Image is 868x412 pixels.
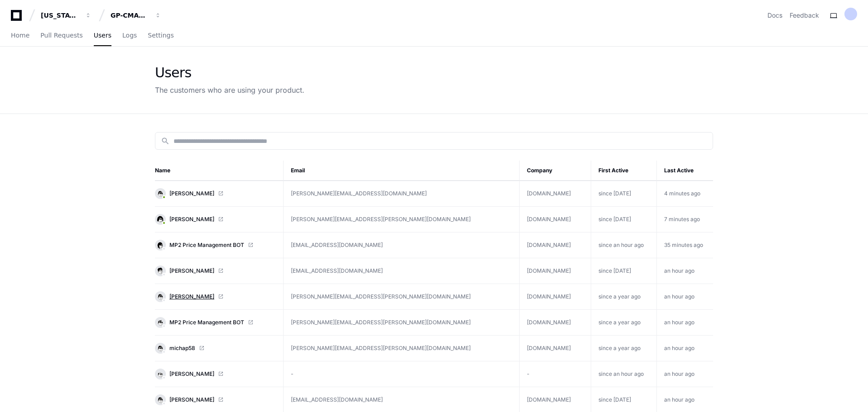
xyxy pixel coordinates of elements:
[591,310,657,336] td: since a year ago
[156,318,164,327] img: 4.svg
[520,207,591,232] td: [DOMAIN_NAME]
[283,336,519,361] td: [PERSON_NAME][EMAIL_ADDRESS][PERSON_NAME][DOMAIN_NAME]
[169,216,214,223] span: [PERSON_NAME]
[155,394,276,405] a: [PERSON_NAME]
[520,232,591,258] td: [DOMAIN_NAME]
[161,137,170,146] mat-icon: search
[657,310,713,336] td: an hour ago
[591,336,657,361] td: since a year ago
[520,310,591,336] td: [DOMAIN_NAME]
[767,11,782,20] a: Docs
[122,25,137,46] a: Logs
[790,11,819,20] button: Feedback
[40,33,82,38] span: Pull Requests
[155,85,304,95] div: The customers who are using your product.
[591,284,657,310] td: since a year ago
[111,11,149,20] div: GP-CMAG-MP2
[148,33,174,38] span: Settings
[155,65,304,81] div: Users
[657,284,713,310] td: an hour ago
[657,336,713,361] td: an hour ago
[40,25,82,46] a: Pull Requests
[169,293,214,300] span: [PERSON_NAME]
[591,232,657,258] td: since an hour ago
[94,25,111,46] a: Users
[283,207,519,232] td: [PERSON_NAME][EMAIL_ADDRESS][PERSON_NAME][DOMAIN_NAME]
[169,190,214,197] span: [PERSON_NAME]
[156,241,164,249] img: 11.svg
[107,7,165,24] button: GP-CMAG-MP2
[11,25,29,46] a: Home
[520,258,591,284] td: [DOMAIN_NAME]
[591,258,657,284] td: since [DATE]
[37,7,95,24] button: [US_STATE] Pacific
[169,370,214,378] span: [PERSON_NAME]
[155,291,276,302] a: [PERSON_NAME]
[591,161,657,181] th: First Active
[155,317,276,328] a: MP2 Price Management BOT
[283,232,519,258] td: [EMAIL_ADDRESS][DOMAIN_NAME]
[156,395,164,404] img: 6.svg
[94,33,111,38] span: Users
[283,361,519,387] td: -
[156,266,164,275] img: 5.svg
[156,292,164,301] img: 6.svg
[591,361,657,387] td: since an hour ago
[169,242,244,249] span: MP2 Price Management BOT
[657,161,713,181] th: Last Active
[156,215,164,223] img: 15.svg
[155,369,276,379] a: [PERSON_NAME]
[156,189,164,198] img: 6.svg
[156,344,164,352] img: 6.svg
[155,161,283,181] th: Name
[657,361,713,387] td: an hour ago
[283,310,519,336] td: [PERSON_NAME][EMAIL_ADDRESS][PERSON_NAME][DOMAIN_NAME]
[155,188,276,199] a: [PERSON_NAME]
[520,284,591,310] td: [DOMAIN_NAME]
[11,33,29,38] span: Home
[169,319,244,326] span: MP2 Price Management BOT
[283,258,519,284] td: [EMAIL_ADDRESS][DOMAIN_NAME]
[148,25,174,46] a: Settings
[520,336,591,361] td: [DOMAIN_NAME]
[520,181,591,207] td: [DOMAIN_NAME]
[657,181,713,207] td: 4 minutes ago
[283,161,519,181] th: Email
[41,11,80,20] div: [US_STATE] Pacific
[155,240,276,251] a: MP2 Price Management BOT
[169,345,195,352] span: michap58
[155,214,276,225] a: [PERSON_NAME]
[591,207,657,232] td: since [DATE]
[169,396,214,403] span: [PERSON_NAME]
[520,361,591,387] td: -
[283,181,519,207] td: [PERSON_NAME][EMAIL_ADDRESS][DOMAIN_NAME]
[657,232,713,258] td: 35 minutes ago
[283,284,519,310] td: [PERSON_NAME][EMAIL_ADDRESS][PERSON_NAME][DOMAIN_NAME]
[520,161,591,181] th: Company
[657,207,713,232] td: 7 minutes ago
[169,267,214,275] span: [PERSON_NAME]
[156,369,164,378] img: 13.svg
[122,33,137,38] span: Logs
[657,258,713,284] td: an hour ago
[155,343,276,354] a: michap58
[591,181,657,207] td: since [DATE]
[155,265,276,276] a: [PERSON_NAME]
